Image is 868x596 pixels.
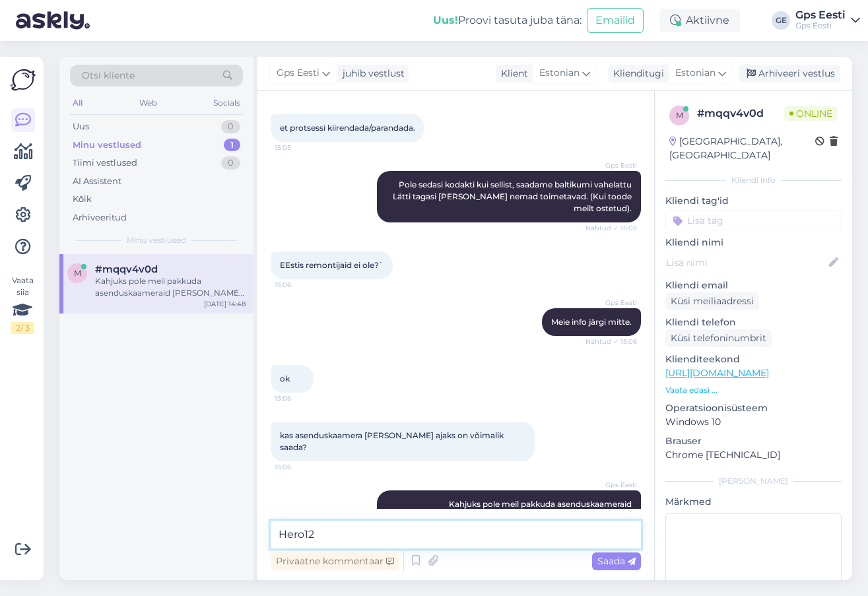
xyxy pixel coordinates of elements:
p: Operatsioonisüsteem [665,401,842,415]
div: Aktiivne [659,9,740,32]
span: kas asenduskaamera [PERSON_NAME] ajaks on võimalik saada? [280,430,506,452]
div: Arhiveeri vestlus [739,65,840,83]
p: Märkmed [665,495,842,509]
span: 15:06 [275,462,324,472]
span: #mqqv4v0d [95,263,158,275]
div: Kõik [73,193,92,206]
div: # mqqv4v0d [697,106,784,121]
button: Emailid [587,8,644,33]
p: Windows 10 [665,415,842,429]
textarea: Hero12 [271,521,641,548]
p: Klienditeekond [665,352,842,366]
div: AI Assistent [73,175,121,188]
span: Meie info järgi mitte. [551,317,632,327]
p: Chrome [TECHNICAL_ID] [665,448,842,462]
div: Arhiveeritud [73,211,127,224]
span: et protsessi kiirendada/parandada. [280,123,415,133]
div: [GEOGRAPHIC_DATA], [GEOGRAPHIC_DATA] [669,135,815,162]
input: Lisa tag [665,211,842,230]
div: 1 [224,139,240,152]
div: Vaata siia [11,275,34,334]
span: Gps Eesti [277,66,319,81]
span: ok [280,374,290,383]
span: Estonian [539,66,580,81]
span: Minu vestlused [127,234,186,246]
span: m [676,110,683,120]
a: [URL][DOMAIN_NAME] [665,367,769,379]
span: 15:06 [275,280,324,290]
span: Nähtud ✓ 15:06 [585,337,637,347]
p: Kliendi nimi [665,236,842,249]
div: Proovi tasuta juba täna: [433,13,582,28]
p: Vaata edasi ... [665,384,842,396]
div: 0 [221,156,240,170]
span: Nähtud ✓ 15:05 [585,223,637,233]
input: Lisa nimi [666,255,826,270]
div: Küsi meiliaadressi [665,292,759,310]
span: Kahjuks pole meil pakkuda asenduskaameraid [PERSON_NAME] omasid. [449,499,634,521]
span: Gps Eesti [587,298,637,308]
div: Gps Eesti [795,20,846,31]
div: Tiimi vestlused [73,156,137,170]
div: 0 [221,120,240,133]
span: 15:05 [275,143,324,152]
div: Küsi telefoninumbrit [665,329,772,347]
p: Kliendi email [665,279,842,292]
div: 2 / 3 [11,322,34,334]
span: Gps Eesti [587,480,637,490]
span: Saada [597,555,636,567]
div: juhib vestlust [337,67,405,81]
div: All [70,94,85,112]
span: Otsi kliente [82,69,135,83]
p: Kliendi telefon [665,315,842,329]
div: Gps Eesti [795,10,846,20]
div: Kahjuks pole meil pakkuda asenduskaameraid [PERSON_NAME] omasid. [95,275,246,299]
span: Online [784,106,838,121]
a: Gps EestiGps Eesti [795,10,860,31]
span: EEstis remontijaid ei ole?` [280,260,384,270]
p: Brauser [665,434,842,448]
div: Uus [73,120,89,133]
div: GE [772,11,790,30]
img: Askly Logo [11,67,36,92]
div: Web [137,94,160,112]
p: Kliendi tag'id [665,194,842,208]
span: 15:06 [275,393,324,403]
div: Klienditugi [608,67,664,81]
b: Uus! [433,14,458,26]
div: [DATE] 14:48 [204,299,246,309]
span: Estonian [675,66,716,81]
span: Pole sedasi kodakti kui sellist, saadame baltikumi vahelattu Lätti tagasi [PERSON_NAME] nemad toi... [393,180,634,213]
div: [PERSON_NAME] [665,475,842,487]
span: Gps Eesti [587,160,637,170]
div: Socials [211,94,243,112]
div: Minu vestlused [73,139,141,152]
div: Klient [496,67,528,81]
div: Kliendi info [665,174,842,186]
span: m [74,268,81,278]
div: Privaatne kommentaar [271,552,399,570]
